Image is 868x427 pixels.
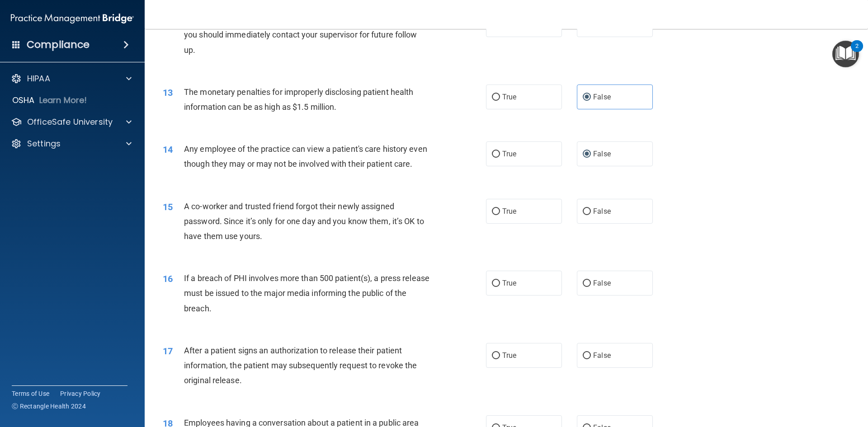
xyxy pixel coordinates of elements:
[184,15,429,54] span: If you suspect that someone is violating the practice's privacy policy you should immediately con...
[502,351,516,360] span: True
[855,46,859,58] div: 2
[184,202,424,241] span: A co-worker and trusted friend forgot their newly assigned password. Since it’s only for one day ...
[492,94,500,101] input: True
[11,138,132,149] a: Settings
[12,389,49,398] a: Terms of Use
[163,273,173,284] span: 16
[163,202,173,212] span: 15
[492,208,500,215] input: True
[163,346,173,357] span: 17
[583,208,591,215] input: False
[492,151,500,158] input: True
[492,352,500,359] input: True
[27,38,90,51] h4: Compliance
[492,280,500,287] input: True
[184,87,413,112] span: The monetary penalties for improperly disclosing patient health information can be as high as $1....
[593,93,611,101] span: False
[583,94,591,101] input: False
[583,352,591,359] input: False
[184,144,427,169] span: Any employee of the practice can view a patient's care history even though they may or may not be...
[11,73,132,84] a: HIPAA
[583,151,591,158] input: False
[163,144,173,155] span: 14
[12,95,35,106] p: OSHA
[593,150,611,158] span: False
[502,279,516,287] span: True
[502,150,516,158] span: True
[184,346,417,385] span: After a patient signs an authorization to release their patient information, the patient may subs...
[502,207,516,216] span: True
[11,117,132,127] a: OfficeSafe University
[60,389,101,398] a: Privacy Policy
[11,9,134,28] img: PMB logo
[184,273,429,313] span: If a breach of PHI involves more than 500 patient(s), a press release must be issued to the major...
[502,93,516,101] span: True
[12,402,86,411] span: Ⓒ Rectangle Health 2024
[39,95,87,106] p: Learn More!
[593,351,611,360] span: False
[27,73,50,84] p: HIPAA
[593,279,611,287] span: False
[593,207,611,216] span: False
[163,87,173,98] span: 13
[583,280,591,287] input: False
[832,41,859,67] button: Open Resource Center, 2 new notifications
[27,138,61,149] p: Settings
[27,117,113,127] p: OfficeSafe University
